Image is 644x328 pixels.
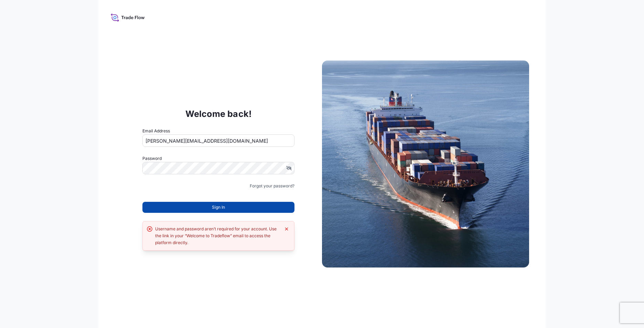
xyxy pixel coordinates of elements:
label: Email Address [142,128,170,134]
button: Hide password [286,165,292,171]
input: example@gmail.com [142,134,294,147]
button: Sign In [142,202,294,213]
label: Password [142,155,294,162]
button: Dismiss error [283,226,290,232]
p: Welcome back! [185,108,252,119]
div: Username and password aren’t required for your account. Use the link in your “Welcome to Tradeflo... [155,226,280,246]
span: Sign In [212,204,225,211]
img: Ship illustration [322,61,529,267]
a: Forgot your password? [250,183,294,189]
